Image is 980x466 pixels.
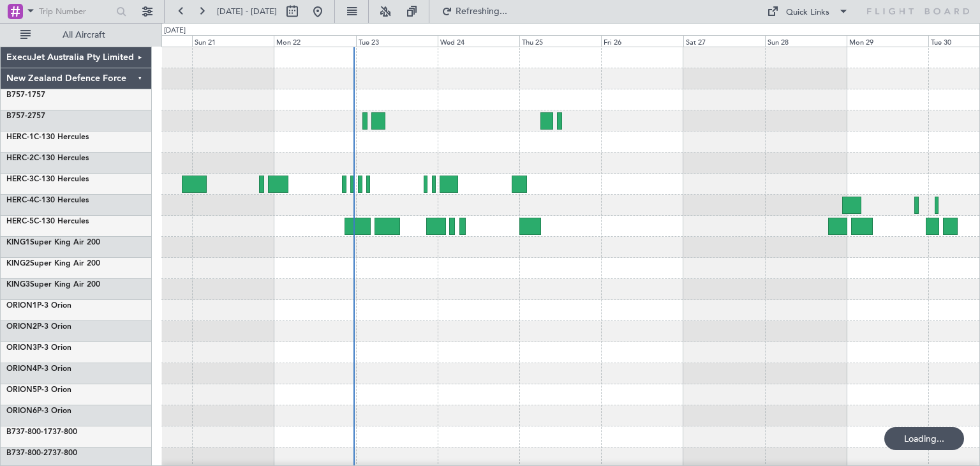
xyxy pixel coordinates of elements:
[14,25,138,45] button: All Aircraft
[6,323,37,331] span: ORION2
[6,176,34,183] span: HERC-3
[6,386,37,394] span: ORION5
[6,91,32,99] span: B757-1
[6,154,34,162] span: HERC-2
[683,35,765,47] div: Sat 27
[6,407,37,415] span: ORION6
[6,91,45,99] a: B757-1757
[6,386,71,394] a: ORION5P-3 Orion
[438,35,519,47] div: Wed 24
[6,154,89,162] a: HERC-2C-130 Hercules
[6,239,30,246] span: KING1
[6,218,89,225] a: HERC-5C-130 Hercules
[6,365,71,373] a: ORION4P-3 Orion
[39,2,112,21] input: Trip Number
[274,35,355,47] div: Mon 22
[6,197,89,204] a: HERC-4C-130 Hercules
[192,35,274,47] div: Sun 21
[6,239,100,246] a: KING1Super King Air 200
[6,112,45,120] a: B757-2757
[217,6,277,17] span: [DATE] - [DATE]
[6,302,37,310] span: ORION1
[6,428,48,436] span: B737-800-1
[6,218,34,225] span: HERC-5
[6,449,48,457] span: B737-800-2
[6,281,100,289] a: KING3Super King Air 200
[761,1,855,22] button: Quick Links
[6,176,89,183] a: HERC-3C-130 Hercules
[519,35,601,47] div: Thu 25
[6,344,37,352] span: ORION3
[765,35,847,47] div: Sun 28
[6,197,34,204] span: HERC-4
[6,323,71,331] a: ORION2P-3 Orion
[6,407,71,415] a: ORION6P-3 Orion
[6,133,34,141] span: HERC-1
[6,302,71,310] a: ORION1P-3 Orion
[436,1,512,22] button: Refreshing...
[6,449,77,457] a: B737-800-2737-800
[164,26,186,36] div: [DATE]
[6,133,89,141] a: HERC-1C-130 Hercules
[601,35,683,47] div: Fri 26
[847,35,928,47] div: Mon 29
[6,344,71,352] a: ORION3P-3 Orion
[884,427,964,450] div: Loading...
[786,6,829,19] div: Quick Links
[6,112,32,120] span: B757-2
[6,365,37,373] span: ORION4
[356,35,438,47] div: Tue 23
[6,428,77,436] a: B737-800-1737-800
[6,281,30,289] span: KING3
[33,31,135,40] span: All Aircraft
[6,260,30,267] span: KING2
[6,260,100,267] a: KING2Super King Air 200
[455,7,509,16] span: Refreshing...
